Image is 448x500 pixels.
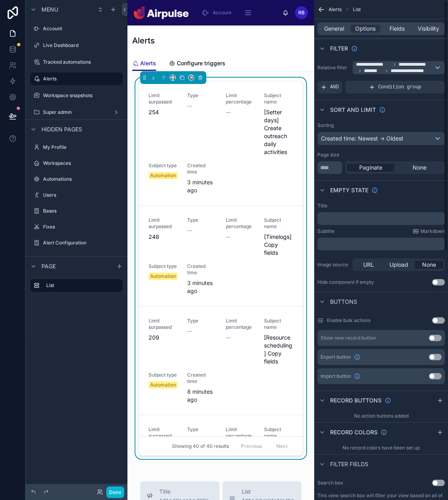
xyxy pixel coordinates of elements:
div: scrollable content [317,238,445,250]
span: 209 [149,334,178,342]
span: Paginate [359,164,382,172]
span: Showing 40 of 40 results [172,443,229,449]
span: Limit percentage [226,318,255,330]
span: Empty state [330,186,368,194]
span: Alerts [140,59,156,67]
span: -- [187,327,192,335]
label: Tracked automations [43,59,121,65]
span: AND [330,84,339,90]
span: Subject name [264,92,293,105]
a: My Profile [30,141,123,154]
label: List [46,282,116,289]
span: Hidden pages [41,125,82,133]
label: Fixes [43,224,121,230]
h1: Alerts [132,35,155,46]
span: Limit percentage [226,92,255,105]
label: Alerts [43,76,118,82]
label: Search box [317,480,343,486]
span: Limit surpassed [149,217,178,230]
span: Subject name [264,318,293,330]
a: Users [30,189,123,201]
label: Enable bulk actions [327,317,370,324]
span: Upload [389,261,408,269]
span: -- [187,102,192,110]
a: Configure triggers [169,56,225,72]
span: 254 [149,108,178,116]
a: Fixes [30,221,123,233]
span: Subject name [264,426,293,439]
span: [Resource scheduling] Copy fields [264,334,293,365]
span: Import button [321,373,351,379]
span: Subject type [149,162,178,169]
label: Users [43,192,121,198]
span: -- [226,334,231,342]
span: Subject type [149,372,178,378]
label: Live Dashboard [43,42,121,49]
span: Visibility [418,25,439,33]
span: None [422,261,436,269]
p: 3 minutes ago [187,178,216,194]
span: Record colors [330,428,378,436]
span: Type [187,92,216,99]
span: Subject name [264,217,293,230]
span: [Timelogs] Copy fields [264,233,293,257]
span: Condition group [378,84,421,90]
span: Created time [187,162,216,175]
label: Subtitle [317,228,335,234]
span: Sort And Limit [330,106,376,114]
button: Created time: Newest -> Oldest [317,132,445,145]
a: Workspace snapshots [30,89,123,102]
label: Automations [43,176,121,182]
label: Workspaces [43,160,121,166]
span: Markdown [421,228,445,234]
a: Account [30,22,123,35]
a: Markdown [413,228,445,234]
span: Limit surpassed [149,92,178,105]
a: Alerts [132,56,156,71]
span: General [324,25,344,33]
span: Type [187,318,216,324]
p: 8 minutes ago [187,388,216,404]
span: -- [187,436,192,444]
a: Bases [30,205,123,217]
span: Limit percentage [226,217,255,230]
span: Limit percentage [226,426,255,439]
span: Filter fields [330,460,368,468]
span: Page [41,262,56,270]
span: None [413,164,426,172]
label: Account [43,25,121,32]
div: Created time: Newest -> Oldest [318,132,444,145]
div: scrollable content [317,212,445,225]
span: Fields [389,25,405,33]
span: -- [187,227,192,234]
span: Subject type [149,263,178,270]
span: Limit surpassed [149,426,178,439]
span: -- [226,108,231,116]
span: Configure triggers [177,59,225,67]
a: Super admin [30,106,123,119]
label: Sorting [317,122,334,129]
label: Page size [317,152,339,158]
span: Account [213,10,231,16]
span: Menu [41,6,58,14]
span: RB [298,10,305,16]
span: Created time [187,372,216,385]
label: Bases [43,208,121,214]
span: URL [363,261,374,269]
a: Account [199,6,237,20]
span: Limit surpassed [149,318,178,330]
label: Relative filter [317,64,349,71]
label: Super admin [43,109,110,115]
div: No action buttons added [314,410,448,422]
span: List [242,488,295,496]
button: Done [106,486,124,498]
label: My Profile [43,144,121,150]
span: -- [226,233,231,241]
span: Filter [330,45,348,53]
label: Workspace snapshots [43,92,121,99]
span: 248 [149,233,178,241]
p: 3 minutes ago [187,279,216,295]
div: Automation [150,172,176,179]
span: Buttons [330,298,357,306]
a: Automations [30,173,123,186]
